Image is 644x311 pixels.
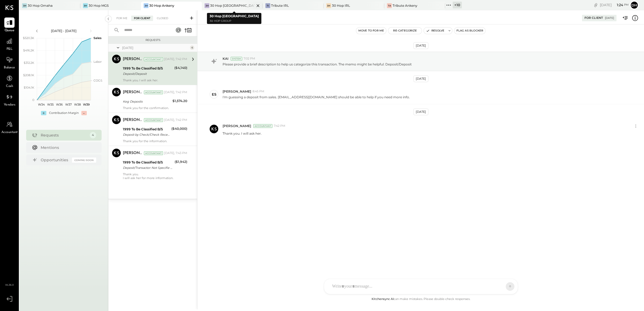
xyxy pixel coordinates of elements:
[223,56,228,61] span: KAI
[123,66,173,71] div: 1999 To Be Classified B/S
[210,14,259,18] b: 30 Hop [GEOGRAPHIC_DATA]
[123,57,143,62] div: [PERSON_NAME]
[223,62,412,67] p: Please provide a brief description to help us categorize this transaction. The memo might be help...
[81,111,87,115] div: -
[5,28,15,33] span: Queue
[47,103,54,106] text: W35
[23,48,34,52] text: $416.2K
[190,46,194,50] div: 4
[149,3,174,8] div: 30 Hop Ankeny
[41,111,46,115] div: +
[123,139,187,143] div: Thank you for the information.
[253,124,272,128] div: Accountant
[252,89,264,94] span: 8:45 PM
[154,16,171,21] div: Closed
[144,118,163,122] div: Accountant
[393,3,417,8] div: Tribute Ankeny
[56,103,63,106] text: W36
[223,124,251,128] span: [PERSON_NAME]
[0,18,19,33] a: Queue
[223,89,251,94] span: [PERSON_NAME]
[205,3,209,8] div: 3H
[123,99,171,104] div: Keg Deposits
[265,3,270,8] div: TI
[123,78,187,82] div: Thank you. I will ask her.
[0,119,19,135] a: Accountant
[111,38,195,42] div: Requests
[454,27,485,34] button: Flag as Blocker
[172,98,187,104] div: $1,574.20
[0,92,19,107] a: Vendors
[94,60,102,64] text: Labor
[131,16,153,21] div: For Client
[122,46,189,50] div: [DATE]
[94,36,102,40] text: Sales
[388,27,422,34] button: Re-Categorize
[271,3,289,8] div: Tribute IRL
[144,90,163,94] div: Accountant
[0,73,19,89] a: Cash
[123,172,187,180] div: Thank you.
[210,3,255,8] div: 30 Hop [GEOGRAPHIC_DATA]
[1,130,18,135] span: Accountant
[123,160,173,165] div: 1999 To Be Classified B/S
[90,132,96,138] div: 4
[83,3,88,8] div: 3H
[6,84,13,89] span: Cash
[49,111,79,115] div: Contribution Margin
[593,2,598,8] div: copy link
[171,126,187,131] div: ($40,000)
[144,151,163,155] div: Accountant
[23,36,34,40] text: $520.3K
[223,95,410,99] p: I'm guessing a deposit from sales. [EMAIL_ADDRESS][DOMAIN_NAME] should be able to help if you nee...
[6,47,13,52] span: P&L
[326,3,331,8] div: 3H
[244,57,255,61] span: 7:02 PM
[123,176,187,180] div: I will ask her for more information.
[164,151,187,155] div: [DATE], 7:43 PM
[83,103,89,106] text: W39
[65,103,71,106] text: W37
[24,86,34,89] text: $104.1K
[584,16,603,20] div: For Client
[123,117,143,123] div: [PERSON_NAME]
[630,1,639,9] button: Dh
[174,65,187,71] div: ($4,140)
[413,109,428,115] div: [DATE]
[144,57,163,61] div: Accountant
[72,158,96,163] div: Coming Soon
[123,165,173,170] div: Deposit/Transactor: Not Specifie Deposit/Transactor: Not Specified
[24,61,34,65] text: $312.2K
[4,65,15,70] span: Balance
[41,145,94,150] div: Mentions
[175,159,187,165] div: ($1,942)
[123,71,173,76] div: Deposit/Deposit
[144,3,148,8] div: 3H
[413,42,428,49] div: [DATE]
[0,55,19,70] a: Balance
[123,127,170,132] div: 1999 To Be Classified B/S
[453,2,462,8] div: + 10
[41,29,87,33] div: [DATE] - [DATE]
[413,75,428,82] div: [DATE]
[210,19,259,23] p: 30 Hop Group
[212,92,216,97] div: ES
[274,124,285,128] span: 7:42 PM
[223,131,262,136] p: Thank you. I will ask her.
[164,57,187,61] div: [DATE], 7:42 PM
[38,103,45,106] text: W34
[41,132,87,138] div: Requests
[356,27,386,34] button: Move to for me
[74,103,81,106] text: W38
[0,36,19,52] a: P&L
[387,3,392,8] div: TA
[123,106,187,110] div: Thank you for the confirmation.
[94,79,102,82] text: COGS
[4,103,15,107] span: Vendors
[605,16,614,20] div: [DATE]
[600,2,629,8] div: [DATE]
[123,132,170,137] div: Deposit by Check/Check Received Deposit by Check/Check Received 40,000.00
[164,90,187,95] div: [DATE], 7:42 PM
[22,3,27,8] div: 3H
[32,98,34,102] text: 0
